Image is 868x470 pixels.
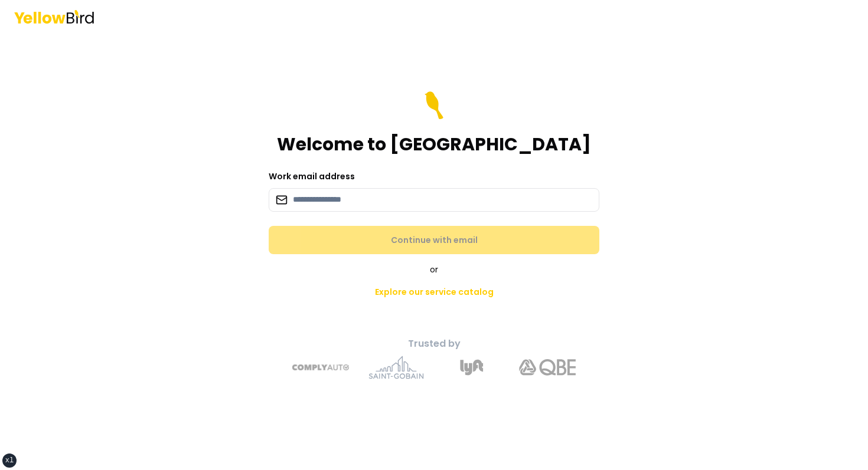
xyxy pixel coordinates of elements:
[366,280,503,304] a: Explore our service catalog
[226,337,642,351] p: Trusted by
[269,170,355,182] label: Work email address
[5,456,14,465] div: xl
[277,134,591,155] h1: Welcome to [GEOGRAPHIC_DATA]
[430,264,438,275] span: or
